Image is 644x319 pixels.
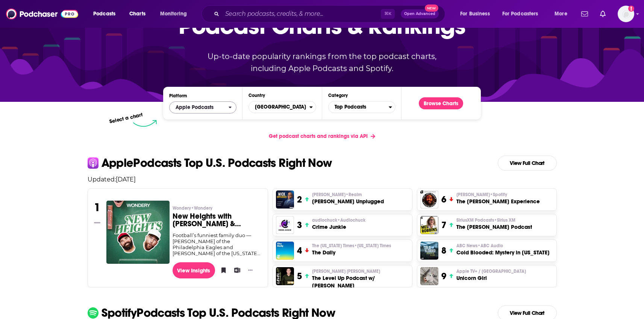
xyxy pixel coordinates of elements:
span: • Wondery [191,206,212,211]
a: View Full Chart [498,156,557,171]
img: The Level Up Podcast w/ Paul Alex [276,267,294,285]
h3: Cold Blooded: Mystery in [US_STATE] [456,249,550,256]
span: • ABC Audio [477,243,503,248]
div: Football’s funniest family duo — [PERSON_NAME] of the Philadelphia Eagles and [PERSON_NAME] of th... [173,232,262,256]
img: Unicorn Girl [420,267,438,285]
img: The Joe Rogan Experience [420,190,438,209]
span: audiochuck [312,217,365,223]
img: Mick Unplugged [276,190,294,209]
h3: [PERSON_NAME] Unplugged [312,198,384,205]
button: open menu [155,8,197,20]
h3: 6 [441,194,446,205]
a: [PERSON_NAME]•Realm[PERSON_NAME] Unplugged [312,192,384,205]
img: Cold Blooded: Mystery in Alaska [420,242,438,260]
p: The New York Times • New York Times [312,243,391,249]
h3: 2 [297,194,302,205]
span: ⌘ K [381,9,395,19]
p: Joe Rogan • Spotify [456,192,540,198]
p: audiochuck • Audiochuck [312,217,365,223]
h2: Platforms [169,101,236,113]
h3: Crime Junkie [312,223,365,231]
button: Show More Button [245,266,256,274]
button: Bookmark Podcast [218,265,226,276]
span: Wondery [173,205,212,211]
img: Crime Junkie [276,216,294,234]
a: Apple TV+ / [GEOGRAPHIC_DATA]Unicorn Girl [456,268,526,282]
button: Browse Charts [419,97,463,109]
span: [PERSON_NAME] [PERSON_NAME] [312,268,380,274]
h3: 7 [441,219,446,231]
span: [GEOGRAPHIC_DATA] [249,101,309,113]
p: Mick Hunt • Realm [312,192,384,198]
span: [PERSON_NAME] [456,192,507,198]
h3: 3 [297,219,302,231]
a: Show notifications dropdown [597,8,609,20]
span: Podcasts [93,9,115,19]
img: The Daily [276,242,294,260]
span: Get podcast charts and rankings via API [269,133,368,139]
div: Search podcasts, credits, & more... [209,5,452,23]
span: Logged in as LaraghC [618,6,634,22]
span: ABC News [456,243,503,249]
img: spotify Icon [88,307,98,318]
a: The [US_STATE] Times•[US_STATE] TimesThe Daily [312,243,391,256]
span: • Realm [345,192,362,197]
span: • Audiochuck [337,218,365,223]
a: ABC News•ABC AudioCold Blooded: Mystery in [US_STATE] [456,243,550,256]
p: Select a chart [109,112,144,125]
span: • Sirius XM [494,218,515,223]
p: Podcast Charts & Rankings [179,1,465,50]
button: open menu [455,8,499,20]
span: For Podcasters [502,9,538,19]
button: open menu [169,101,236,113]
h3: The [PERSON_NAME] Experience [456,198,540,205]
span: Top Podcasts [329,101,389,113]
p: Up-to-date popularity rankings from the top podcast charts, including Apple Podcasts and Spotify. [193,50,452,74]
img: apple Icon [88,157,98,168]
p: Updated: [DATE] [82,176,563,183]
span: For Business [460,9,490,19]
span: Charts [129,9,145,19]
svg: Add a profile image [628,6,634,12]
span: Open Advanced [404,12,435,16]
p: Wondery • Wondery [173,205,262,211]
h3: Unicorn Girl [456,274,526,282]
button: Countries [249,101,316,113]
button: Open AdvancedNew [401,9,439,18]
h3: New Heights with [PERSON_NAME] & [PERSON_NAME] [173,213,262,228]
p: Apple TV+ / Seven Hills [456,268,526,274]
p: Paul Alex Espinoza [312,268,409,274]
span: Apple TV+ / [GEOGRAPHIC_DATA] [456,268,526,274]
a: [PERSON_NAME]•SpotifyThe [PERSON_NAME] Experience [456,192,540,205]
img: New Heights with Jason & Travis Kelce [106,201,170,264]
img: Podchaser - Follow, Share and Rate Podcasts [6,7,78,21]
a: Charts [124,8,150,20]
p: Apple Podcasts Top U.S. Podcasts Right Now [102,157,332,169]
span: • [US_STATE] Times [354,243,391,248]
a: Wondery•WonderyNew Heights with [PERSON_NAME] & [PERSON_NAME] [173,205,262,232]
img: The Mel Robbins Podcast [420,216,438,234]
span: Apple Podcasts [176,105,214,110]
a: SiriusXM Podcasts•Sirius XMThe [PERSON_NAME] Podcast [456,217,532,231]
p: ABC News • ABC Audio [456,243,550,249]
span: The [US_STATE] Times [312,243,391,249]
h3: 8 [441,245,446,256]
span: Monitoring [160,9,187,19]
h3: The [PERSON_NAME] Podcast [456,223,532,231]
button: open menu [549,8,577,20]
